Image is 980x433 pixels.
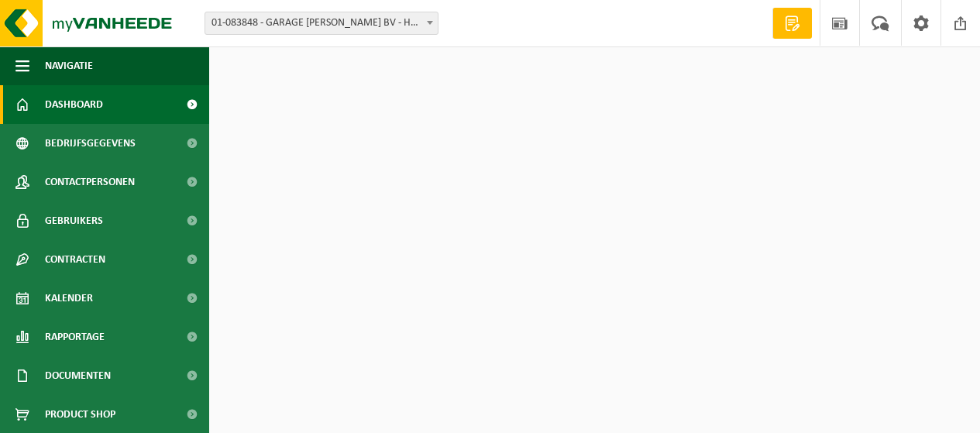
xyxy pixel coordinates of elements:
span: 01-083848 - GARAGE DUMONT BV - HEESTERT [205,12,438,34]
span: Kalender [45,279,93,318]
span: Bedrijfsgegevens [45,124,136,163]
span: Gebruikers [45,201,103,240]
span: 01-083848 - GARAGE DUMONT BV - HEESTERT [205,12,438,35]
span: Contactpersonen [45,163,135,201]
span: Navigatie [45,46,93,85]
span: Contracten [45,240,105,279]
span: Dashboard [45,85,103,124]
span: Rapportage [45,318,105,356]
span: Documenten [45,356,111,395]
